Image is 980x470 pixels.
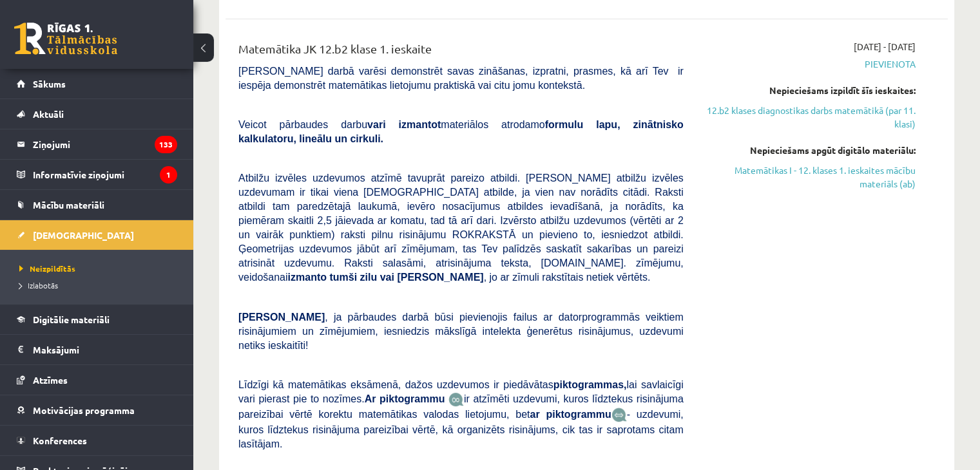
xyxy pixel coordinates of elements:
a: Informatīvie ziņojumi1 [17,160,177,189]
legend: Ziņojumi [33,129,177,159]
span: [PERSON_NAME] darbā varēsi demonstrēt savas zināšanas, izpratni, prasmes, kā arī Tev ir iespēja d... [238,66,684,91]
a: Konferences [17,426,177,455]
span: Izlabotās [19,280,58,290]
b: piktogrammas, [553,379,627,390]
span: Mācību materiāli [33,199,104,211]
b: ar piktogrammu [530,409,611,420]
a: Motivācijas programma [17,395,177,425]
span: [DEMOGRAPHIC_DATA] [33,229,134,241]
span: Konferences [33,435,87,446]
b: tumši zilu vai [PERSON_NAME] [329,272,483,283]
img: JfuEzvunn4EvwAAAAASUVORK5CYII= [448,392,464,407]
span: Atbilžu izvēles uzdevumos atzīmē tavuprāt pareizo atbildi. [PERSON_NAME] atbilžu izvēles uzdevuma... [238,173,684,283]
a: Matemātikas I - 12. klases 1. ieskaites mācību materiāls (ab) [703,164,916,191]
b: formulu lapu, zinātnisko kalkulatoru, lineālu un cirkuli. [238,119,684,144]
a: Neizpildītās [19,263,180,274]
b: vari izmantot [367,119,441,130]
a: Maksājumi [17,335,177,364]
span: Pievienota [703,57,916,71]
b: izmanto [288,272,327,283]
a: Digitālie materiāli [17,305,177,334]
span: Digitālie materiāli [33,314,110,325]
a: Atzīmes [17,365,177,395]
span: Neizpildītās [19,263,75,274]
span: Veicot pārbaudes darbu materiālos atrodamo [238,119,684,144]
a: Izlabotās [19,279,180,291]
span: Atzīmes [33,374,68,386]
legend: Maksājumi [33,335,177,364]
i: 133 [155,136,177,153]
img: wKvN42sLe3LLwAAAABJRU5ErkJggg== [611,408,627,422]
span: ir atzīmēti uzdevumi, kuros līdztekus risinājuma pareizībai vērtē korektu matemātikas valodas lie... [238,393,684,420]
span: Līdzīgi kā matemātikas eksāmenā, dažos uzdevumos ir piedāvātas lai savlaicīgi vari pierast pie to... [238,379,684,404]
span: , ja pārbaudes darbā būsi pievienojis failus ar datorprogrammās veiktiem risinājumiem un zīmējumi... [238,312,684,351]
span: - uzdevumi, kuros līdztekus risinājuma pareizībai vērtē, kā organizēts risinājums, cik tas ir sap... [238,409,684,449]
span: Motivācijas programma [33,404,135,416]
span: [PERSON_NAME] [238,312,325,323]
span: [DATE] - [DATE] [854,40,916,53]
a: Aktuāli [17,99,177,129]
div: Nepieciešams apgūt digitālo materiālu: [703,144,916,157]
a: Ziņojumi133 [17,129,177,159]
a: 12.b2 klases diagnostikas darbs matemātikā (par 11. klasi) [703,104,916,131]
i: 1 [160,166,177,183]
a: [DEMOGRAPHIC_DATA] [17,220,177,250]
span: Aktuāli [33,108,64,120]
b: Ar piktogrammu [365,393,445,404]
legend: Informatīvie ziņojumi [33,160,177,189]
div: Matemātika JK 12.b2 klase 1. ieskaite [238,40,684,64]
a: Mācību materiāli [17,190,177,220]
div: Nepieciešams izpildīt šīs ieskaites: [703,84,916,97]
a: Sākums [17,69,177,99]
span: Sākums [33,78,66,89]
a: Rīgas 1. Tālmācības vidusskola [14,23,117,55]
